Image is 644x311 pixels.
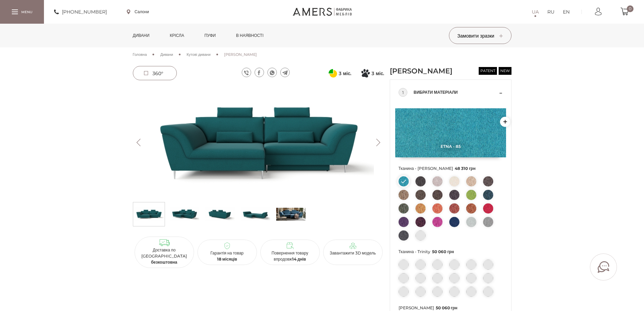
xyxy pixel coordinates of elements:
a: Пуфи [199,24,221,47]
img: Кутовий Диван Грейсі s-1 [170,204,199,224]
a: Дивани [128,24,155,47]
a: facebook [255,68,264,77]
span: 3 міс. [339,69,351,77]
span: Тканина - [PERSON_NAME] [399,164,503,173]
span: 50 060 грн [432,249,454,254]
a: Салони [127,9,149,15]
a: 360° [133,66,177,80]
span: Кутові дивани [187,52,211,57]
a: whatsapp [267,68,277,77]
img: Кутовий Диван Грейсі -0 [133,86,384,199]
a: [PHONE_NUMBER] [54,8,107,16]
span: Вибрати матеріали [414,88,498,96]
a: Головна [133,51,147,58]
span: new [499,67,511,75]
span: 0 [627,5,634,12]
b: 14 днів [292,257,306,262]
img: Кутовий Диван Грейсі s-2 [205,204,235,224]
p: Гарантія на товар [200,250,254,262]
a: RU [547,8,554,16]
a: EN [563,8,570,16]
svg: Покупка частинами від Монобанку [361,69,370,77]
p: Доставка по [GEOGRAPHIC_DATA] [137,247,191,265]
a: Крісла [165,24,189,47]
a: Дивани [160,51,173,58]
a: viber [242,68,251,77]
p: Повернення товару впродовж [263,250,317,262]
button: Next [373,139,384,146]
span: 48 310 грн [455,166,476,171]
span: 360° [152,70,163,76]
button: Замовити зразки [449,27,511,44]
a: UA [532,8,539,16]
span: Замовити зразки [457,33,503,39]
button: Previous [133,139,145,146]
span: Головна [133,52,147,57]
span: 3 міс. [372,69,384,77]
a: telegram [280,68,290,77]
b: 18 місяців [217,257,237,262]
a: Кутові дивани [187,51,211,58]
img: s_ [276,204,306,224]
svg: Оплата частинами від ПриватБанку [329,69,337,77]
span: Etna - 85 [395,144,506,149]
span: Дивани [160,52,173,57]
img: Etna - 85 [395,108,506,157]
img: Кутовий Диван Грейсі s-3 [241,204,270,224]
div: 1 [399,88,407,97]
b: безкоштовна [151,260,177,265]
span: Тканина - Trinity [399,247,503,256]
span: patent [479,67,497,75]
p: Завантажити 3D модель [326,250,380,256]
span: 50 060 грн [436,305,458,310]
a: в наявності [231,24,268,47]
img: Кутовий Диван Грейсі s-0 [134,204,164,224]
h1: [PERSON_NAME] [390,66,468,76]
